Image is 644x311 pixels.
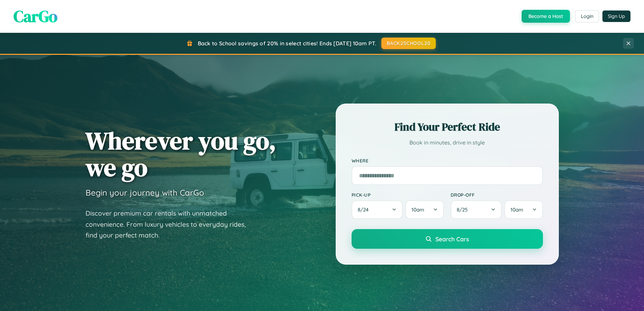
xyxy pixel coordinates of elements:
button: Search Cars [352,229,543,249]
button: BACK2SCHOOL20 [381,38,436,49]
button: 10am [405,200,444,219]
span: 8 / 25 [457,206,471,213]
span: CarGo [14,5,57,27]
button: 8/25 [451,200,502,219]
h3: Begin your journey with CarGo [86,187,204,198]
label: Where [352,158,543,163]
button: Become a Host [522,10,570,23]
button: Sign Up [602,10,630,22]
span: 10am [411,206,424,213]
label: Pick-up [352,192,444,198]
p: Book in minutes, drive in style [352,138,543,148]
span: 10am [510,206,523,213]
button: 8/24 [352,200,403,219]
h2: Find Your Perfect Ride [352,119,543,134]
h1: Wherever you go, we go [86,127,276,181]
span: Search Cars [435,235,469,243]
p: Discover premium car rentals with unmatched convenience. From luxury vehicles to everyday rides, ... [86,208,255,241]
label: Drop-off [451,192,543,198]
span: 8 / 24 [358,206,372,213]
span: Back to School savings of 20% in select cities! Ends [DATE] 10am PT. [198,40,376,47]
button: 10am [504,200,543,219]
button: Login [575,10,599,22]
